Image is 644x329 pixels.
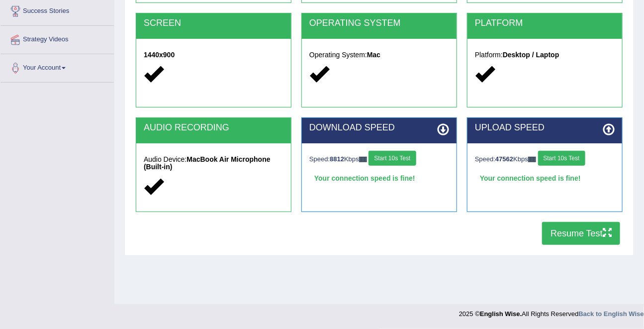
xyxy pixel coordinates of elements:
[330,155,344,163] strong: 8812
[144,51,175,59] strong: 1440x900
[475,18,615,28] h2: PLATFORM
[0,54,114,79] a: Your Account
[459,304,644,319] div: 2025 © All Rights Reserved
[144,155,271,171] strong: MacBook Air Microphone (Built-in)
[495,155,513,163] strong: 47562
[368,151,416,166] button: Start 10s Test
[538,151,585,166] button: Start 10s Test
[309,18,449,28] h2: OPERATING SYSTEM
[542,222,620,245] button: Resume Test
[144,18,283,28] h2: SCREEN
[579,310,644,318] a: Back to English Wise
[367,51,380,59] strong: Mac
[359,157,367,162] img: ajax-loader-fb-connection.gif
[528,157,536,162] img: ajax-loader-fb-connection.gif
[309,123,449,133] h2: DOWNLOAD SPEED
[144,156,283,171] h5: Audio Device:
[475,123,615,133] h2: UPLOAD SPEED
[309,51,449,59] h5: Operating System:
[309,171,449,186] div: Your connection speed is fine!
[144,123,283,133] h2: AUDIO RECORDING
[503,51,559,59] strong: Desktop / Laptop
[480,310,522,318] strong: English Wise.
[475,171,615,186] div: Your connection speed is fine!
[475,51,615,59] h5: Platform:
[475,151,615,168] div: Speed: Kbps
[309,151,449,168] div: Speed: Kbps
[0,26,114,51] a: Strategy Videos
